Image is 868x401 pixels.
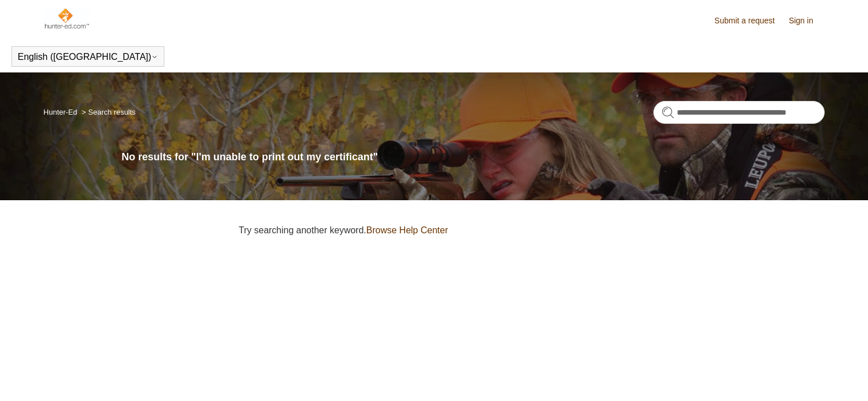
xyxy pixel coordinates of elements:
[714,15,786,27] a: Submit a request
[18,52,158,62] button: English ([GEOGRAPHIC_DATA])
[653,101,825,124] input: Search
[789,15,825,27] a: Sign in
[43,108,77,116] a: Hunter-Ed
[79,108,136,116] li: Search results
[239,224,825,237] p: Try searching another keyword.
[366,225,448,235] a: Browse Help Center
[43,7,90,30] img: Hunter-Ed Help Center home page
[122,149,825,165] h1: No results for "I'm unable to print out my certificant"
[43,108,79,116] li: Hunter-Ed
